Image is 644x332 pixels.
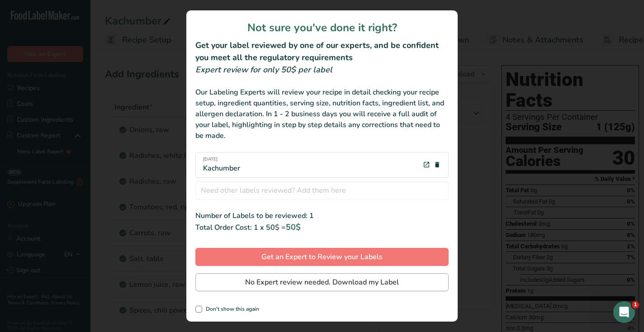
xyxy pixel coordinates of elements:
[195,221,449,233] div: Total Order Cost: 1 x 50$ =
[245,277,399,288] span: No Expert review needed. Download my Label
[195,19,449,36] h1: Not sure you've done it right?
[286,222,301,232] span: 50$
[195,39,449,64] h2: Get your label reviewed by one of our experts, and be confident you meet all the regulatory requi...
[195,248,449,266] button: Get an Expert to Review your Labels
[203,156,240,163] span: [DATE]
[203,156,240,174] div: Kachumber
[195,181,449,199] input: Need other labels reviewed? Add them here
[195,87,449,141] div: Our Labeling Experts will review your recipe in detail checking your recipe setup, ingredient qua...
[195,210,449,221] div: Number of Labels to be reviewed: 1
[195,64,449,76] div: Expert review for only 50$ per label
[261,251,383,262] span: Get an Expert to Review your Labels
[202,306,259,313] span: Don't show this again
[613,301,635,323] iframe: Intercom live chat
[632,301,639,308] span: 1
[195,273,449,291] button: No Expert review needed. Download my Label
